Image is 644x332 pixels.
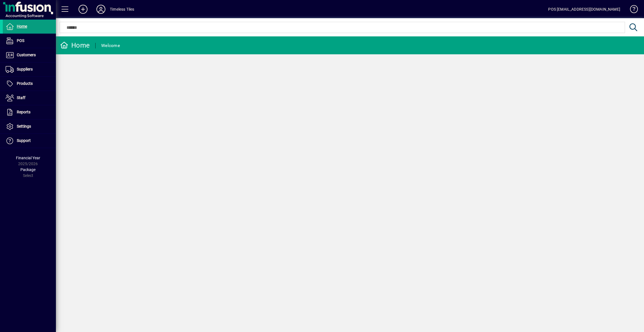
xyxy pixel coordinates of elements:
[3,77,56,91] a: Products
[3,120,56,134] a: Settings
[626,1,637,19] a: Knowledge Base
[17,53,36,57] span: Customers
[17,95,25,100] span: Staff
[3,48,56,62] a: Customers
[17,38,24,43] span: POS
[74,4,92,14] button: Add
[3,91,56,105] a: Staff
[3,134,56,148] a: Support
[20,167,35,172] span: Package
[3,62,56,76] a: Suppliers
[16,156,40,160] span: Financial Year
[548,5,620,14] div: POS [EMAIL_ADDRESS][DOMAIN_NAME]
[60,41,90,50] div: Home
[3,34,56,48] a: POS
[17,24,27,29] span: Home
[3,105,56,119] a: Reports
[17,81,33,86] span: Products
[101,41,120,50] div: Welcome
[110,5,134,14] div: Timeless Tiles
[17,124,31,128] span: Settings
[17,138,31,143] span: Support
[17,110,30,114] span: Reports
[92,4,110,14] button: Profile
[17,67,33,71] span: Suppliers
